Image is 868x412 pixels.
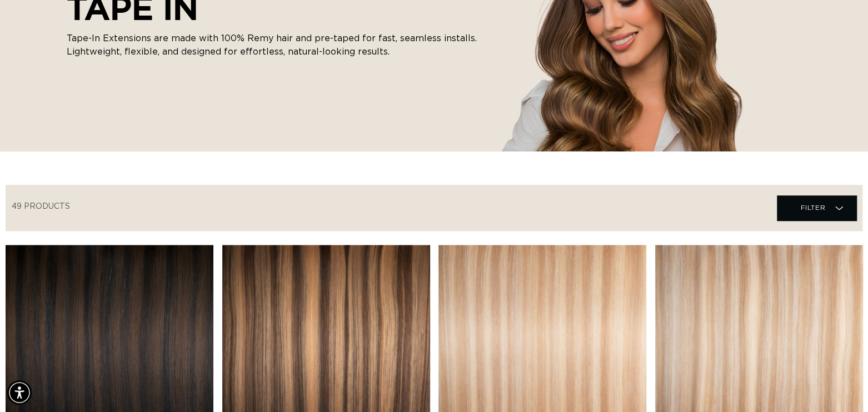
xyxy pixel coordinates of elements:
span: 49 products [12,203,70,210]
div: Accessibility Menu [7,380,32,405]
p: Tape-In Extensions are made with 100% Remy hair and pre-taped for fast, seamless installs. Lightw... [67,32,489,58]
summary: Filter [777,195,856,220]
span: Filter [800,197,825,218]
